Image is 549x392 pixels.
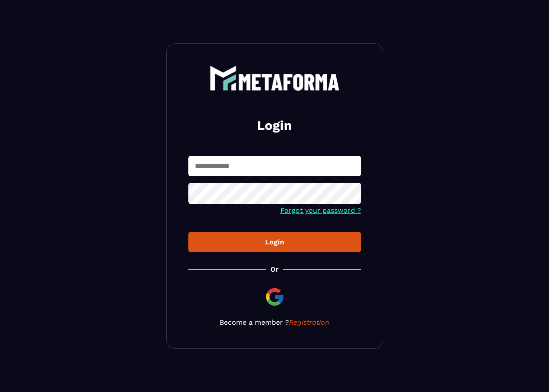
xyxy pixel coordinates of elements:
[264,287,285,307] img: google
[210,66,340,91] img: logo
[188,66,361,91] a: logo
[188,318,361,326] p: Become a member ?
[289,318,329,326] a: Registration
[270,265,279,273] p: Or
[195,238,354,246] div: Login
[280,206,361,214] a: Forgot your password ?
[199,117,351,134] h2: Login
[188,232,361,252] button: Login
